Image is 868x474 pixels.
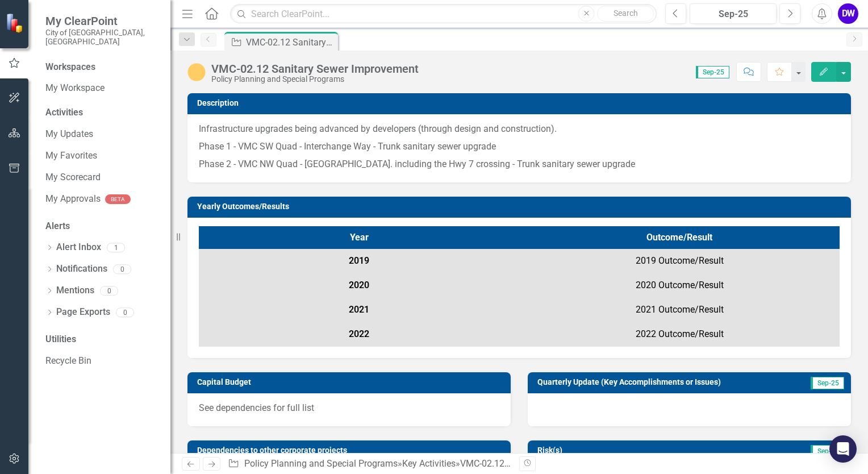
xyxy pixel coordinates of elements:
[45,193,101,206] a: My Approvals
[349,255,369,266] strong: 2019
[56,241,101,254] a: Alert Inbox
[45,82,159,95] a: My Workspace
[56,306,110,319] a: Page Exports
[246,35,335,49] div: VMC-02.12 Sanitary Sewer Improvement
[45,28,159,47] small: City of [GEOGRAPHIC_DATA], [GEOGRAPHIC_DATA]
[349,329,369,339] strong: 2022
[45,220,159,233] div: Alerts
[211,63,419,75] div: VMC-02.12 Sanitary Sewer Improvement
[519,273,840,298] td: 2020 Outcome/Result
[6,13,26,33] img: ClearPoint Strategy
[56,284,94,297] a: Mentions
[537,446,666,455] h3: Risk(s)
[211,75,419,84] div: Policy Planning and Special Programs
[116,307,134,317] div: 0
[45,333,159,346] div: Utilities
[45,171,159,184] a: My Scorecard
[199,156,840,171] p: Phase 2 - VMC NW Quad - [GEOGRAPHIC_DATA]. including the Hwy 7 crossing - Trunk sanitary sewer up...
[45,61,95,74] div: Workspaces
[460,458,622,469] div: VMC-02.12 Sanitary Sewer Improvement
[100,286,118,296] div: 0
[244,458,398,469] a: Policy Planning and Special Programs
[197,446,505,455] h3: Dependencies to other corporate projects
[230,4,657,24] input: Search ClearPoint...
[113,264,131,274] div: 0
[45,149,159,163] a: My Favorites
[811,377,844,389] span: Sep-25
[45,14,159,28] span: My ClearPoint
[228,458,511,471] div: » »
[56,263,107,276] a: Notifications
[690,3,777,24] button: Sep-25
[597,6,654,22] button: Search
[350,232,369,243] span: Year
[199,123,840,138] p: Infrastructure upgrades being advanced by developers (through design and construction).
[187,63,206,81] img: Monitoring Progress
[197,99,845,107] h3: Description
[349,304,369,315] strong: 2021
[519,249,840,273] td: 2019 Outcome/Result
[614,9,638,18] span: Search
[646,232,712,243] span: Outcome/Result
[811,445,844,458] span: Sep-25
[199,138,840,156] p: Phase 1 - VMC SW Quad - Interchange Way - Trunk sanitary sewer upgrade
[45,106,159,119] div: Activities
[829,435,857,463] div: Open Intercom Messenger
[45,355,159,368] a: Recycle Bin
[694,7,773,21] div: Sep-25
[105,194,131,204] div: BETA
[197,202,845,211] h3: Yearly Outcomes/Results
[402,458,456,469] a: Key Activities
[537,378,796,386] h3: Quarterly Update (Key Accomplishments or Issues)
[696,66,729,78] span: Sep-25
[45,128,159,141] a: My Updates
[107,243,125,252] div: 1
[197,378,505,386] h3: Capital Budget
[349,280,369,290] strong: 2020
[199,402,314,413] span: See dependencies for full list
[838,3,858,24] button: DW
[519,322,840,347] td: 2022 Outcome/Result
[519,298,840,322] td: 2021 Outcome/Result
